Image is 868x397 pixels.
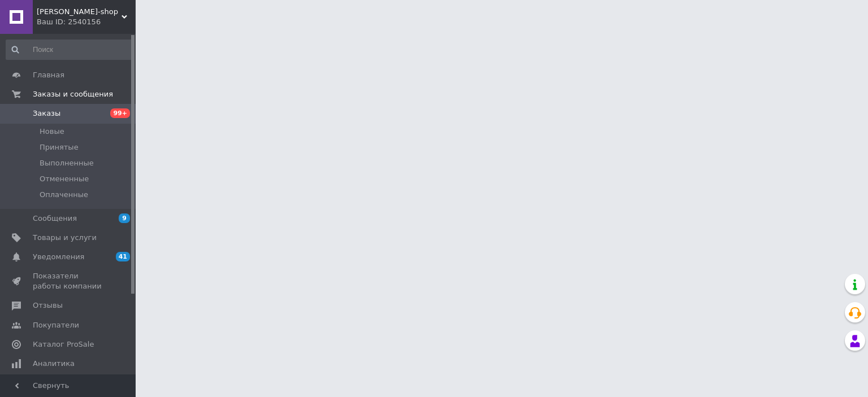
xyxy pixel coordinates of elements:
input: Поиск [6,40,133,60]
span: 99+ [110,108,130,118]
span: Dana-shop [37,7,121,17]
span: 41 [116,252,130,261]
span: Выполненные [40,158,94,168]
span: Каталог ProSale [33,339,94,350]
span: Принятые [40,142,79,152]
span: Покупатели [33,320,79,330]
span: Сообщения [33,213,77,224]
div: Ваш ID: 2540156 [37,17,136,27]
span: Отмененные [40,174,89,184]
span: Уведомления [33,252,84,262]
span: Главная [33,70,64,80]
span: Заказы и сообщения [33,89,113,99]
span: Новые [40,126,64,137]
span: 9 [119,213,130,223]
span: Товары и услуги [33,233,97,243]
span: Отзывы [33,300,63,311]
span: Показатели работы компании [33,271,105,291]
span: Аналитика [33,359,75,369]
span: Оплаченные [40,190,88,200]
span: Заказы [33,108,60,119]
